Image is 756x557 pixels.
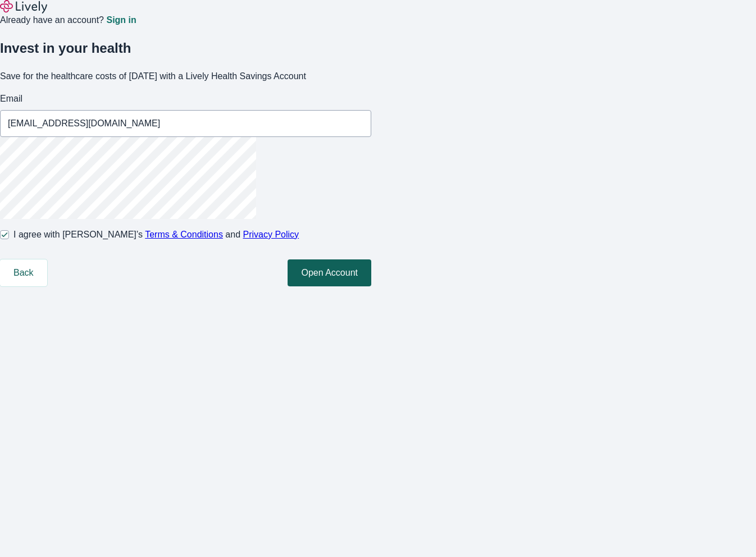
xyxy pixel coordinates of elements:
a: Sign in [106,16,136,25]
a: Privacy Policy [243,230,299,239]
span: I agree with [PERSON_NAME]’s and [13,228,299,241]
a: Terms & Conditions [145,230,223,239]
button: Open Account [288,259,371,286]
